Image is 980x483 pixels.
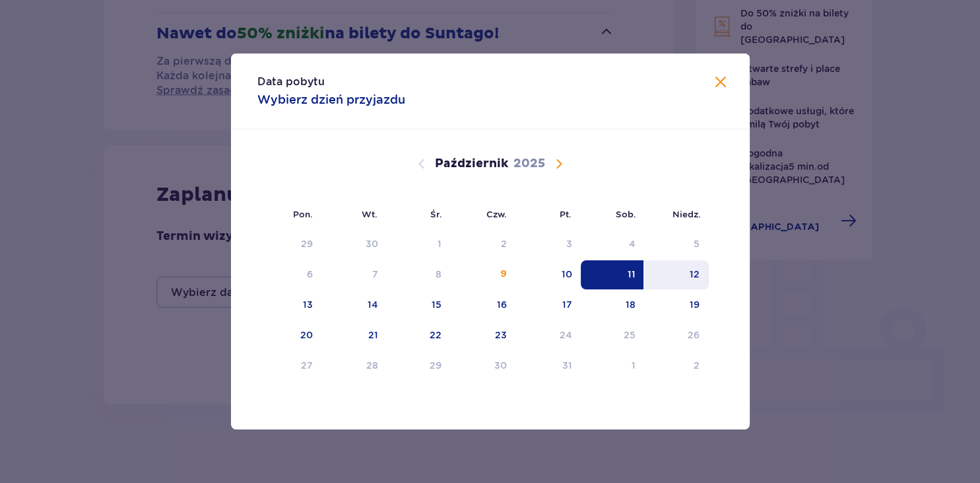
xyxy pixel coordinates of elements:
[430,359,441,372] div: 29
[501,237,507,250] div: 2
[551,156,567,172] button: Następny miesiąc
[303,298,313,311] div: 13
[387,291,451,320] td: 15
[414,156,430,172] button: Poprzedni miesiąc
[362,209,377,219] small: Wt.
[566,237,572,250] div: 3
[430,209,442,219] small: Śr.
[300,328,313,342] div: 20
[645,321,709,350] td: Data niedostępna. niedziela, 26 października 2025
[322,291,387,320] td: 14
[322,260,387,289] td: Data niedostępna. wtorek, 7 października 2025
[494,359,507,372] div: 30
[624,328,636,342] div: 25
[645,230,709,259] td: Data niedostępna. niedziela, 5 października 2025
[500,268,507,281] div: 9
[562,298,572,311] div: 17
[257,92,405,108] p: Wybierz dzień przyjazdu
[257,352,323,381] td: Data niedostępna. poniedziałek, 27 października 2025
[387,321,451,350] td: 22
[672,209,701,219] small: Niedz.
[559,328,572,342] div: 24
[257,75,325,89] p: Data pobytu
[372,268,378,281] div: 7
[616,209,636,219] small: Sob.
[581,352,645,381] td: Data niedostępna. sobota, 1 listopada 2025
[561,268,572,281] div: 10
[628,268,636,281] div: 11
[322,352,387,381] td: Data niedostępna. wtorek, 28 października 2025
[430,328,441,342] div: 22
[645,291,709,320] td: 19
[688,328,700,342] div: 26
[257,291,323,320] td: 13
[438,237,441,250] div: 1
[690,268,700,281] div: 12
[581,260,645,289] td: Data zaznaczona. sobota, 11 października 2025
[301,237,313,250] div: 29
[632,359,636,372] div: 1
[645,260,709,289] td: 12
[451,230,516,259] td: Data niedostępna. czwartek, 2 października 2025
[387,260,451,289] td: Data niedostępna. środa, 8 października 2025
[581,291,645,320] td: 18
[626,298,636,311] div: 18
[257,321,323,350] td: 20
[516,260,581,289] td: 10
[322,321,387,350] td: 21
[366,237,378,250] div: 30
[436,268,441,281] div: 8
[560,209,572,219] small: Pt.
[387,230,451,259] td: Data niedostępna. środa, 1 października 2025
[322,230,387,259] td: Data niedostępna. wtorek, 30 września 2025
[516,291,581,320] td: 17
[432,298,441,311] div: 15
[581,321,645,350] td: Data niedostępna. sobota, 25 października 2025
[435,156,508,172] p: Październik
[451,291,516,320] td: 16
[301,359,313,372] div: 27
[516,352,581,381] td: Data niedostępna. piątek, 31 października 2025
[513,156,545,172] p: 2025
[451,260,516,289] td: 9
[368,298,378,311] div: 14
[495,328,507,342] div: 23
[368,328,378,342] div: 21
[690,298,700,311] div: 19
[562,359,572,372] div: 31
[257,230,323,259] td: Data niedostępna. poniedziałek, 29 września 2025
[694,237,700,250] div: 5
[581,230,645,259] td: Data niedostępna. sobota, 4 października 2025
[497,298,507,311] div: 16
[629,237,636,250] div: 4
[307,268,313,281] div: 6
[516,321,581,350] td: Data niedostępna. piątek, 24 października 2025
[645,352,709,381] td: Data niedostępna. niedziela, 2 listopada 2025
[516,230,581,259] td: Data niedostępna. piątek, 3 października 2025
[366,359,378,372] div: 28
[486,209,507,219] small: Czw.
[257,260,323,289] td: Data niedostępna. poniedziałek, 6 października 2025
[451,352,516,381] td: Data niedostępna. czwartek, 30 października 2025
[293,209,313,219] small: Pon.
[387,352,451,381] td: Data niedostępna. środa, 29 października 2025
[713,75,729,91] button: Zamknij
[451,321,516,350] td: 23
[694,359,700,372] div: 2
